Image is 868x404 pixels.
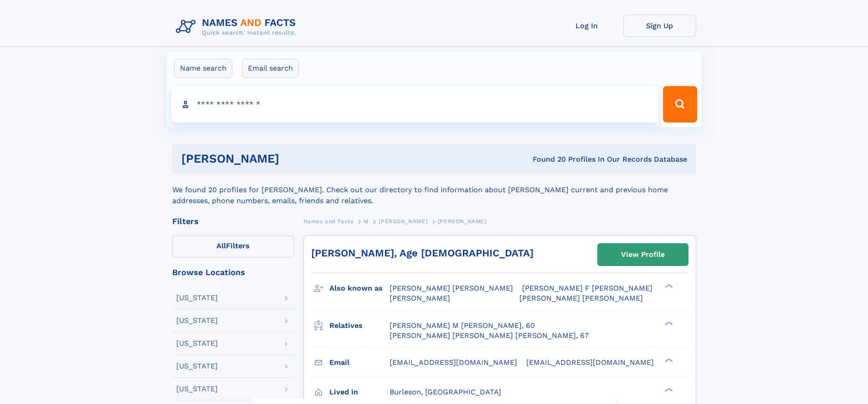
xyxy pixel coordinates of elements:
div: [US_STATE] [176,294,218,302]
span: All [216,241,226,250]
label: Name search [174,59,232,78]
img: Logo Names and Facts [172,15,303,39]
span: [PERSON_NAME] [PERSON_NAME] [519,294,643,302]
div: [US_STATE] [176,317,218,324]
span: [PERSON_NAME] [PERSON_NAME] [390,284,513,292]
div: We found 20 profiles for [PERSON_NAME]. Check out our directory to find information about [PERSON... [172,174,696,206]
label: Email search [242,59,299,78]
div: Found 20 Profiles In Our Records Database [406,154,687,164]
h3: Relatives [329,318,390,333]
div: Filters [172,217,294,225]
div: [US_STATE] [176,340,218,347]
span: [PERSON_NAME] [379,218,427,225]
div: View Profile [621,244,665,265]
a: Sign Up [623,15,696,37]
a: [PERSON_NAME], Age [DEMOGRAPHIC_DATA] [311,247,534,259]
div: ❯ [663,283,673,289]
span: [EMAIL_ADDRESS][DOMAIN_NAME] [526,358,654,367]
span: [PERSON_NAME] [438,218,487,225]
div: ❯ [663,357,673,363]
h3: Also known as [329,281,390,296]
div: [US_STATE] [176,363,218,370]
a: Log In [550,15,623,37]
div: ❯ [663,320,673,326]
h3: Lived in [329,384,390,400]
button: Search Button [663,86,697,123]
a: [PERSON_NAME] M [PERSON_NAME], 60 [390,321,535,331]
a: View Profile [598,244,688,266]
label: Filters [172,235,294,257]
input: search input [171,86,659,123]
span: [PERSON_NAME] [390,294,450,302]
a: [PERSON_NAME] [379,215,427,227]
a: Names and Facts [303,215,354,227]
span: [EMAIL_ADDRESS][DOMAIN_NAME] [390,358,517,367]
div: Browse Locations [172,268,294,276]
span: [PERSON_NAME] F [PERSON_NAME] [522,284,652,292]
a: [PERSON_NAME] [PERSON_NAME] [PERSON_NAME], 67 [390,331,589,341]
a: M [364,215,369,227]
h3: Email [329,355,390,370]
span: M [364,218,369,225]
h1: [PERSON_NAME] [181,153,406,164]
span: Burleson, [GEOGRAPHIC_DATA] [390,388,501,396]
div: ❯ [663,387,673,393]
div: [US_STATE] [176,385,218,393]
